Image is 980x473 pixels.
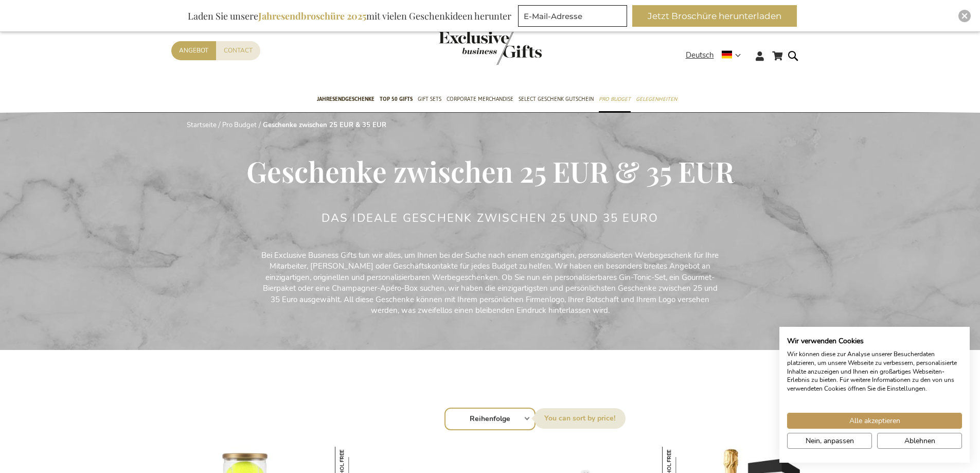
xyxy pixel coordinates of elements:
span: Gift Sets [418,94,441,104]
span: Geschenke zwischen 25 EUR & 35 EUR [246,152,734,190]
p: Bei Exclusive Business Gifts tun wir alles, um Ihnen bei der Suche nach einem einzigartigen, pers... [259,250,722,317]
a: Pro Budget [222,120,257,130]
img: Close [961,13,968,19]
button: cookie Einstellungen anpassen [787,433,872,449]
div: Deutsch [686,49,747,61]
a: Angebot [171,41,216,60]
span: Pro Budget [599,94,631,104]
input: E-Mail-Adresse [518,5,627,27]
p: Wir können diese zur Analyse unserer Besucherdaten platzieren, um unsere Webseite zu verbessern, ... [787,350,962,393]
button: Akzeptieren Sie alle cookies [787,413,962,429]
span: Deutsch [686,49,714,61]
form: marketing offers and promotions [518,5,630,30]
span: Ablehnen [904,435,935,446]
div: Laden Sie unsere mit vielen Geschenkideen herunter [183,5,516,27]
button: Alle verweigern cookies [877,433,962,449]
span: Gelegenheiten [636,94,677,104]
h2: Wir verwenden Cookies [787,337,962,346]
h2: Das ideale Geschenk zwischen 25 und 35 Euro [322,212,659,224]
strong: Geschenke zwischen 25 EUR & 35 EUR [263,120,386,130]
span: Corporate Merchandise [447,94,513,104]
span: Alle akzeptieren [849,415,900,426]
button: Jetzt Broschüre herunterladen [632,5,797,27]
span: Nein, anpassen [806,435,854,446]
a: Startseite [187,120,217,130]
span: TOP 50 Gifts [380,94,413,104]
a: store logo [439,31,490,65]
div: Close [958,10,971,22]
b: Jahresendbroschüre 2025 [258,10,366,22]
span: Select Geschenk Gutschein [519,94,594,104]
label: Sortieren nach [534,408,626,429]
img: Exclusive Business gifts logo [439,31,542,65]
a: Contact [216,41,260,60]
span: Jahresendgeschenke [317,94,375,104]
